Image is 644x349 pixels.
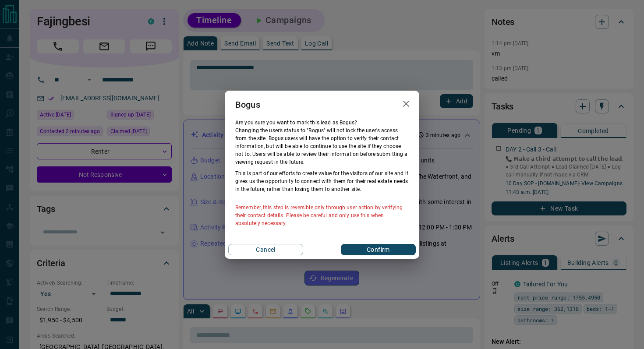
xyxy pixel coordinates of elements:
h2: Bogus [225,91,271,119]
p: Are you sure you want to mark this lead as Bogus ? [235,119,409,127]
button: Cancel [228,244,303,255]
p: Changing the user’s status to "Bogus" will not lock the user's access from the site. Bogus users ... [235,127,409,166]
p: This is part of our efforts to create value for the visitors of our site and it gives us the oppo... [235,169,409,193]
p: Remember, this step is reversible only through user action by verifying their contact details. Pl... [235,204,409,227]
button: Confirm [341,244,416,255]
